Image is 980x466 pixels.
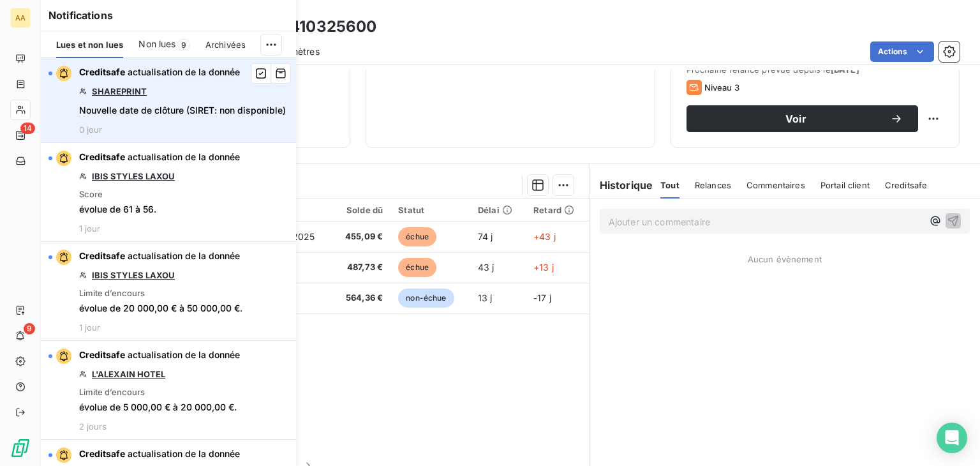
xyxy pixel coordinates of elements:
button: Creditsafe actualisation de la donnéeIBIS STYLES LAXOUScoreévolue de 61 à 56.1 jour [41,143,296,242]
span: +43 j [533,231,556,242]
span: Archivées [205,40,246,50]
span: Creditsafe [79,66,125,77]
button: Creditsafe actualisation de la donnéeL'ALEXAIN HOTELLimite d’encoursévolue de 5 000,00 € à 20 000... [41,341,296,440]
span: Niveau 3 [704,82,739,93]
span: actualisation de la donnée [128,448,240,459]
span: évolue de 61 à 56. [79,203,156,216]
span: 9 [24,323,35,334]
span: 487,73 € [339,261,383,274]
a: SHAREPRINT [92,86,147,96]
span: 43 j [478,262,494,273]
span: Aucun évènement [748,254,822,264]
span: 2 jours [79,421,107,432]
span: Creditsafe [79,151,125,162]
button: Voir [687,105,918,132]
span: Limite d’encours [79,288,145,298]
span: 14 [20,123,35,134]
span: Tout [660,180,679,190]
a: IBIS STYLES LAXOU [92,270,175,280]
button: Creditsafe actualisation de la donnéeIBIS STYLES LAXOULimite d’encoursévolue de 20 000,00 € à 50 ... [41,242,296,341]
span: échue [398,258,436,277]
span: échue [398,227,436,246]
span: Commentaires [746,180,805,190]
span: Nouvelle date de clôture (SIRET: non disponible) [79,104,286,117]
span: Portail client [820,180,870,190]
a: L'ALEXAIN HOTEL [92,369,165,379]
h6: Historique [590,177,653,193]
span: Score [79,189,103,199]
span: 9 [177,39,190,50]
span: Creditsafe [79,349,125,360]
span: 564,36 € [339,292,383,304]
span: actualisation de la donnée [128,151,240,162]
div: Solde dû [339,205,383,215]
span: Limite d’encours [79,387,145,397]
span: évolue de 20 000,00 € à 50 000,00 €. [79,302,242,315]
span: actualisation de la donnée [128,66,240,77]
span: 0 jour [79,124,102,135]
span: Lues et non lues [56,40,123,50]
span: 13 j [478,292,493,303]
span: actualisation de la donnée [128,349,240,360]
div: Statut [398,205,463,215]
img: Logo LeanPay [10,438,31,458]
button: Actions [870,41,934,62]
span: Relances [695,180,731,190]
h6: Notifications [48,8,288,23]
span: non-échue [398,289,454,308]
button: Creditsafe actualisation de la donnéeSHAREPRINTNouvelle date de clôture (SIRET: non disponible)0 ... [41,58,296,143]
span: évolue de 5 000,00 € à 20 000,00 €. [79,401,237,414]
div: Délai [478,205,518,215]
span: 74 j [478,231,493,242]
span: Voir [702,114,890,124]
span: Creditsafe [885,180,928,190]
span: -17 j [533,292,551,303]
span: +13 j [533,262,554,273]
div: Retard [533,205,581,215]
span: Non lues [138,38,175,50]
span: Creditsafe [79,250,125,261]
span: actualisation de la donnée [128,250,240,261]
div: AA [10,8,31,28]
span: Creditsafe [79,448,125,459]
span: 455,09 € [339,230,383,243]
span: 1 jour [79,322,100,333]
span: 1 jour [79,223,100,234]
a: IBIS STYLES LAXOU [92,171,175,181]
div: Open Intercom Messenger [937,423,967,453]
